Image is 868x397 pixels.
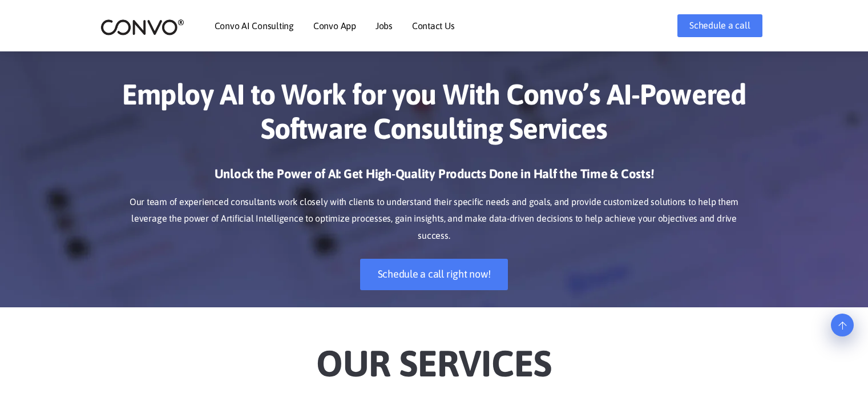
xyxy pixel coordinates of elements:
[313,21,356,30] a: Convo App
[118,194,751,245] p: Our team of experienced consultants work closely with clients to understand their specific needs ...
[215,21,294,30] a: Convo AI Consulting
[677,14,762,37] a: Schedule a call
[412,21,455,30] a: Contact Us
[376,21,393,30] a: Jobs
[100,18,184,36] img: logo_2.png
[118,166,751,191] h3: Unlock the Power of AI: Get High-Quality Products Done in Half the Time & Costs!
[360,259,508,290] a: Schedule a call right now!
[118,77,751,154] h1: Employ AI to Work for you With Convo’s AI-Powered Software Consulting Services
[118,324,751,388] h2: Our Services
